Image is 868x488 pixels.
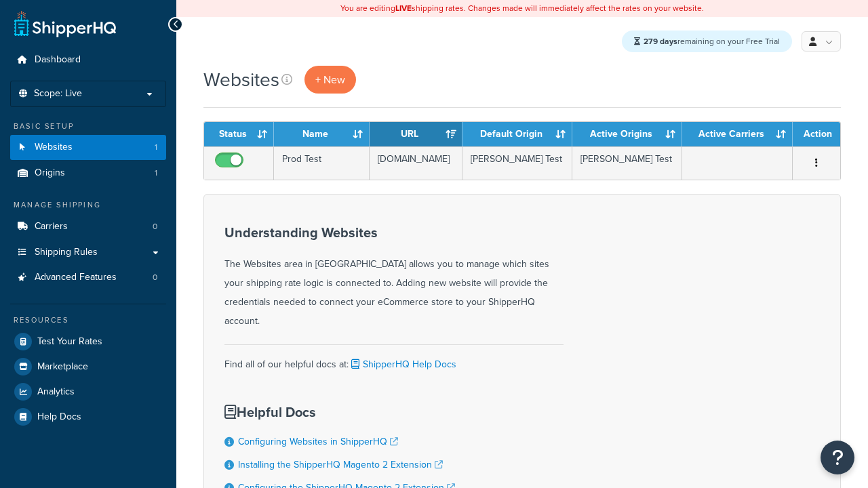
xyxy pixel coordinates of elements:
a: Help Docs [10,405,166,429]
a: Installing the ShipperHQ Magento 2 Extension [238,457,443,472]
li: Origins [10,161,166,186]
div: The Websites area in [GEOGRAPHIC_DATA] allows you to manage which sites your shipping rate logic ... [224,225,564,331]
td: [DOMAIN_NAME] [370,146,462,180]
span: Dashboard [35,54,81,66]
td: [PERSON_NAME] Test [572,146,682,180]
span: + New [315,72,345,87]
h3: Understanding Websites [224,225,564,240]
li: Advanced Features [10,265,166,290]
span: 1 [155,142,157,153]
div: Manage Shipping [10,199,166,211]
a: ShipperHQ Help Docs [349,357,456,371]
a: Advanced Features 0 [10,265,166,290]
th: Action [793,122,840,146]
a: + New [304,66,356,94]
div: Basic Setup [10,121,166,132]
span: Origins [35,167,65,179]
b: LIVE [395,2,412,14]
div: remaining on your Free Trial [622,30,792,52]
a: Analytics [10,380,166,404]
th: Active Carriers: activate to sort column ascending [682,122,793,146]
div: Find all of our helpful docs at: [224,344,564,374]
h1: Websites [203,66,279,93]
div: Resources [10,314,166,326]
td: Prod Test [274,146,370,180]
a: Dashboard [10,47,166,73]
h3: Helpful Docs [224,405,469,420]
span: Marketplace [37,361,88,373]
th: URL: activate to sort column ascending [370,122,462,146]
li: Carriers [10,214,166,239]
span: Carriers [35,221,68,232]
a: Configuring Websites in ShipperHQ [238,434,398,449]
span: Test Your Rates [37,336,102,348]
a: Websites 1 [10,135,166,160]
th: Status: activate to sort column ascending [204,122,274,146]
a: Marketplace [10,354,166,379]
span: 0 [153,272,157,283]
span: Websites [35,142,73,153]
li: Websites [10,135,166,160]
span: Scope: Live [34,88,82,100]
span: Shipping Rules [35,247,98,258]
strong: 279 days [644,35,677,47]
th: Active Origins: activate to sort column ascending [572,122,682,146]
a: ShipperHQ Home [14,10,116,37]
a: Origins 1 [10,161,166,186]
a: Test Your Rates [10,329,166,354]
th: Default Origin: activate to sort column ascending [462,122,572,146]
a: Carriers 0 [10,214,166,239]
a: Shipping Rules [10,240,166,265]
span: Help Docs [37,411,81,423]
span: Analytics [37,386,75,398]
span: 0 [153,221,157,232]
td: [PERSON_NAME] Test [462,146,572,180]
span: Advanced Features [35,272,117,283]
span: 1 [155,167,157,179]
th: Name: activate to sort column ascending [274,122,370,146]
button: Open Resource Center [821,441,854,474]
